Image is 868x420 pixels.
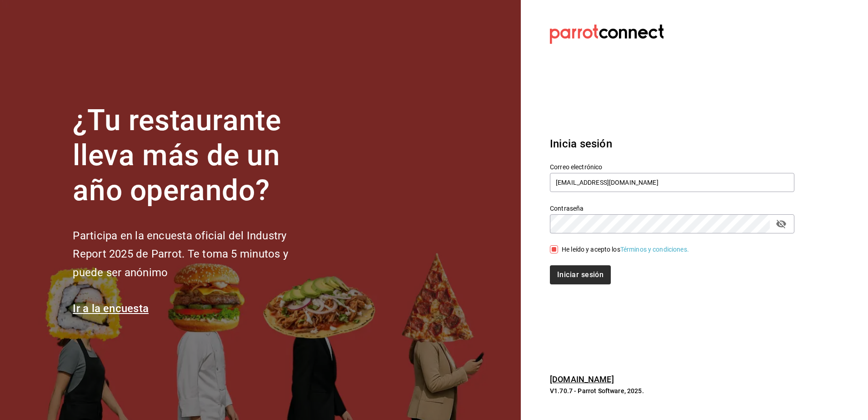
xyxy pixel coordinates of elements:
[73,103,318,208] h1: ¿Tu restaurante lleva más de un año operando?
[550,164,794,170] label: Correo electrónico
[550,386,794,395] p: V1.70.7 - Parrot Software, 2025.
[562,245,689,254] div: He leído y acepto los
[550,374,614,384] a: [DOMAIN_NAME]
[73,302,149,315] a: Ir a la encuesta
[550,173,794,192] input: Ingresa tu correo electrónico
[73,227,318,282] h2: Participa en la encuesta oficial del Industry Report 2025 de Parrot. Te toma 5 minutos y puede se...
[550,265,611,284] button: Iniciar sesión
[620,246,689,253] a: Términos y condiciones.
[550,136,794,152] h3: Inicia sesión
[773,216,789,232] button: passwordField
[550,205,794,212] label: Contraseña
